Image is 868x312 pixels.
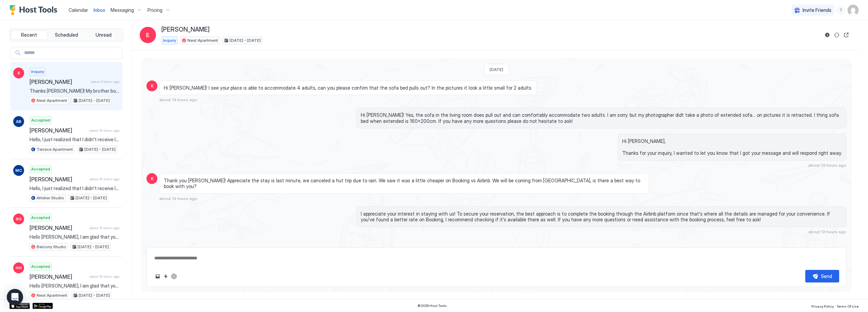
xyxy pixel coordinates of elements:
[31,263,50,270] span: Accepted
[68,6,88,14] a: Calendar
[37,292,67,298] span: Nest Apartment
[37,195,64,201] span: Attelier Studio
[9,5,60,15] a: Host Tools Logo
[37,97,67,104] span: Nest Apartment
[21,32,37,38] span: Recent
[16,216,22,222] span: SG
[90,177,119,181] span: about 16 hours ago
[29,273,87,280] span: [PERSON_NAME]
[361,112,842,124] span: Hi [PERSON_NAME]! Yes, the sofa in the living room does pull out and can comfortably accommodate ...
[79,97,110,104] span: [DATE] - [DATE]
[230,37,261,43] span: [DATE] - [DATE]
[37,146,73,152] span: Terrace Apartment
[91,79,119,84] span: about 3 hours ago
[361,211,842,223] span: I appreciate your interest in staying with us! To secure your reservation, the best approach is t...
[811,302,834,309] a: Privacy Policy
[7,289,23,305] div: Open Intercom Messenger
[161,26,210,34] span: [PERSON_NAME]
[821,273,832,280] div: Send
[31,215,50,221] span: Accepted
[151,83,153,89] span: E
[29,283,119,289] span: Hello [PERSON_NAME], I am glad that you choose my apartment to book! My apartment will be ready f...
[808,229,846,234] span: about 13 hours ago
[9,29,123,41] div: tab-group
[803,7,831,13] span: Invite Friends
[823,31,831,39] button: Reservation information
[170,272,178,280] button: ChatGPT Auto Reply
[154,272,162,280] button: Upload image
[842,31,850,39] button: Open reservation
[833,31,841,39] button: Sync reservation
[151,176,153,182] span: E
[29,234,119,240] span: Hello [PERSON_NAME], I am glad that you choose my apartment to book! My apartment will be ready f...
[836,304,859,308] span: Terms Of Use
[29,127,87,134] span: [PERSON_NAME]
[836,302,859,309] a: Terms Of Use
[29,185,119,191] span: Hello, I just realized that I didn't receive IDs from you for your stay. Please I kindly ask you ...
[78,244,109,250] span: [DATE] - [DATE]
[417,304,447,308] span: © 2025 Host Tools
[490,67,503,72] span: [DATE]
[111,7,134,13] span: Messaging
[21,47,122,59] input: Input Field
[37,244,66,250] span: Balcony Studio
[16,265,22,271] span: HH
[159,97,197,102] span: about 13 hours ago
[85,30,121,40] button: Unread
[94,6,105,14] a: Inbox
[68,7,88,13] span: Calendar
[18,70,20,76] span: E
[805,270,839,282] button: Send
[55,32,78,38] span: Scheduled
[162,272,170,280] button: Quick reply
[90,226,119,230] span: about 16 hours ago
[163,37,176,43] span: Inquiry
[811,304,834,308] span: Privacy Policy
[15,167,22,173] span: MC
[48,30,84,40] button: Scheduled
[837,6,845,14] div: menu
[29,176,87,183] span: [PERSON_NAME]
[164,85,532,91] span: Hi [PERSON_NAME]! I see your place is able to accommodate 4 adults, can you please confirm that t...
[90,128,119,133] span: about 16 hours ago
[164,178,645,189] span: Thank you [PERSON_NAME]! Appreciate the stay is last minute, we canceled a hut trip due to rain. ...
[147,7,162,13] span: Pricing
[808,163,846,168] span: about 13 hours ago
[159,196,197,201] span: about 13 hours ago
[11,30,47,40] button: Recent
[29,88,119,94] span: Thanks [PERSON_NAME]! My brother booked it
[84,146,116,152] span: [DATE] - [DATE]
[96,32,112,38] span: Unread
[16,118,21,125] span: AB
[79,292,110,298] span: [DATE] - [DATE]
[31,69,44,75] span: Inquiry
[848,5,859,16] div: User profile
[33,303,53,309] a: Google Play Store
[31,166,50,172] span: Accepted
[146,31,150,39] span: E
[29,78,88,85] span: [PERSON_NAME]
[29,224,87,231] span: [PERSON_NAME]
[31,117,50,123] span: Accepted
[29,136,119,143] span: Hello, I just realized that I didn't receive IDs from you for your stay. Please I kindly ask you ...
[90,274,119,279] span: about 16 hours ago
[9,303,30,309] a: App Store
[622,138,842,156] span: Hi [PERSON_NAME], Thanks for your inquiry, I wanted to let you know that I got your message and w...
[76,195,107,201] span: [DATE] - [DATE]
[94,7,105,13] span: Inbox
[188,37,218,43] span: Nest Apartment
